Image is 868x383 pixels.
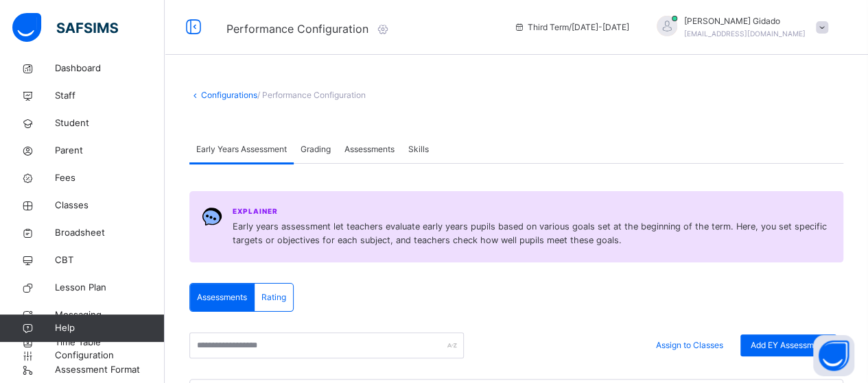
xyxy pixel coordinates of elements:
[55,116,165,130] span: Student
[226,22,368,36] span: Performance Configuration
[55,308,165,322] span: Messaging
[55,349,164,362] span: Configuration
[301,143,331,156] span: Grading
[643,15,835,40] div: MohammedGidado
[55,89,165,103] span: Staff
[55,321,164,335] span: Help
[684,29,806,38] span: [EMAIL_ADDRESS][DOMAIN_NAME]
[55,254,165,267] span: CBT
[344,143,395,156] span: Assessments
[197,291,247,304] span: Assessments
[55,144,165,158] span: Parent
[813,335,854,376] button: Open asap
[55,281,165,295] span: Lesson Plan
[514,21,629,34] span: session/term information
[233,206,278,217] span: Explainer
[261,291,286,304] span: Rating
[55,171,165,185] span: Fees
[408,143,429,156] span: Skills
[257,90,366,100] span: / Performance Configuration
[684,15,806,27] span: [PERSON_NAME] Gidado
[55,226,165,240] span: Broadsheet
[656,339,723,351] span: Assign to Classes
[12,13,118,42] img: safsims
[55,363,165,377] span: Assessment Format
[201,90,257,100] a: Configurations
[196,143,287,156] span: Early Years Assessment
[55,199,165,212] span: Classes
[55,62,165,75] span: Dashboard
[751,339,826,351] span: Add EY Assessment
[233,220,831,247] span: Early years assessment let teachers evaluate early years pupils based on various goals set at the...
[202,206,222,227] img: Chat.054c5d80b312491b9f15f6fadeacdca6.svg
